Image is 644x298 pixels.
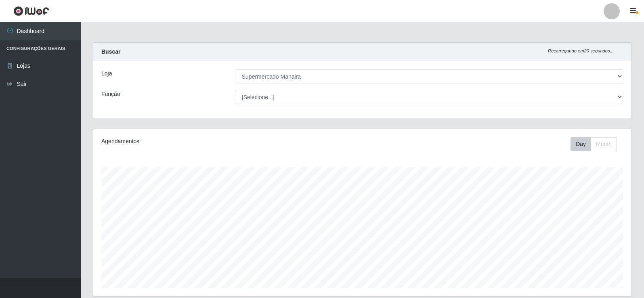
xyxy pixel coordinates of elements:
[571,137,623,151] div: Toolbar with button groups
[571,137,591,151] button: Day
[571,137,617,151] div: First group
[101,48,120,55] strong: Buscar
[101,69,112,78] label: Loja
[101,90,120,98] label: Função
[13,6,49,16] img: CoreUI Logo
[548,48,614,53] i: Recarregando em 20 segundos...
[591,137,617,151] button: Month
[101,137,312,146] div: Agendamentos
